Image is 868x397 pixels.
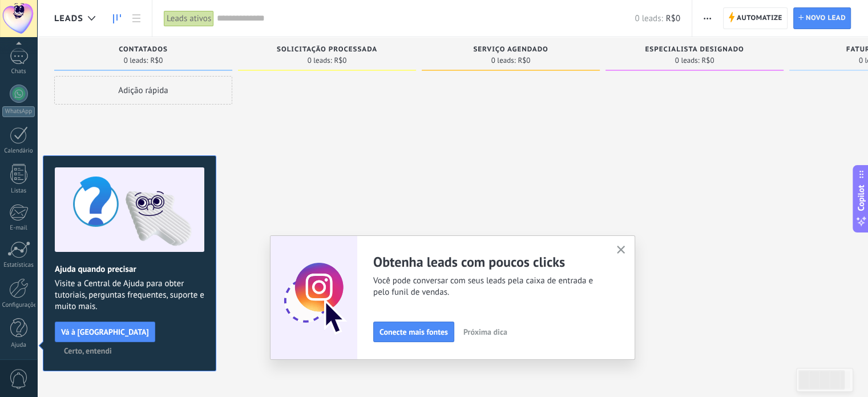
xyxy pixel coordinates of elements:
span: 0 leads: [675,57,700,64]
button: Certo, entendi [59,342,117,359]
div: Adição rápida [54,76,232,105]
h2: Obtenha leads com poucos clicks [373,253,603,271]
span: Contatados [119,46,168,54]
span: Visite a Central de Ajuda para obter tutoriais, perguntas frequentes, suporte e muito mais. [55,278,204,312]
button: Mais [699,7,716,29]
a: Novo lead [793,7,851,29]
span: Copilot [855,185,867,211]
span: 0 leads: [491,57,516,64]
button: Conecte mais fontes [373,322,454,342]
div: E-mail [2,224,35,232]
h2: Ajuda quando precisar [55,264,204,275]
button: Próxima dica [458,323,512,340]
span: Você pode conversar com seus leads pela caixa de entrada e pelo funil de vendas. [373,275,603,298]
div: Chats [2,68,35,75]
span: Próxima dica [463,328,507,336]
span: 0 leads: [635,13,663,24]
span: R$0 [334,57,346,64]
span: R$0 [518,57,530,64]
span: Serviço agendado [473,46,548,54]
a: Leads [107,7,127,30]
a: Lista [127,7,146,30]
div: Contatados [60,46,227,55]
span: 0 leads: [124,57,148,64]
span: R$0 [150,57,163,64]
div: Configurações [2,302,35,309]
div: Estatísticas [2,262,35,269]
div: Leads ativos [164,10,214,27]
span: Novo lead [806,8,846,29]
a: Automatize [723,7,788,29]
span: R$0 [701,57,714,64]
span: Certo, entendi [64,347,112,355]
span: R$0 [666,13,680,24]
div: WhatsApp [2,106,35,117]
div: Calendário [2,147,35,155]
span: Automatize [737,8,782,29]
div: Listas [2,187,35,195]
span: Vá à [GEOGRAPHIC_DATA] [61,328,149,336]
button: Vá à [GEOGRAPHIC_DATA] [55,322,155,342]
span: Conecte mais fontes [380,328,448,336]
span: 0 leads: [308,57,332,64]
span: Leads [54,13,83,24]
span: Especialista designado [645,46,744,54]
div: Ajuda [2,342,35,349]
span: Solicitação processada [277,46,377,54]
div: Serviço agendado [427,46,594,55]
div: Solicitação processada [244,46,410,55]
div: Especialista designado [611,46,778,55]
